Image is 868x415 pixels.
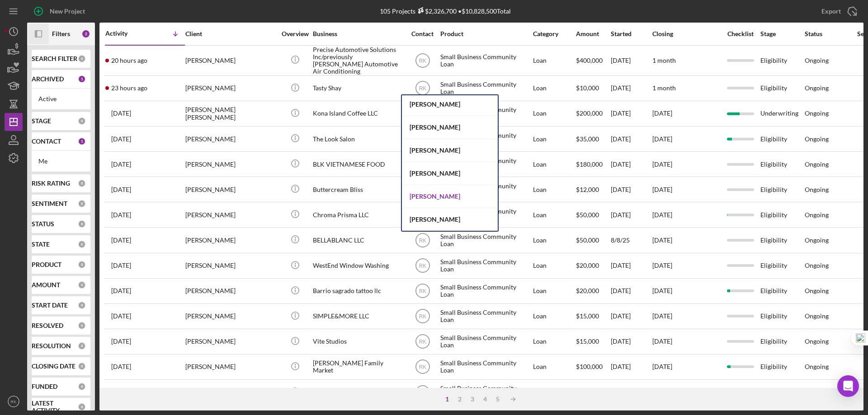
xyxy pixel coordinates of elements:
div: [DATE] [611,127,651,151]
b: Filters [52,30,70,37]
div: Me [38,158,84,165]
button: New Project [27,2,94,20]
div: 0 [78,403,86,411]
div: 0 [78,220,86,228]
div: [PERSON_NAME] [185,127,276,151]
div: [DATE] [611,380,651,404]
span: $50,000 [576,211,599,219]
div: The Look Salon [313,127,403,151]
text: RK [419,85,426,92]
div: 2 [453,396,466,403]
div: Eligibility [760,279,804,303]
b: FUNDED [32,383,57,390]
b: STATUS [32,220,54,228]
div: Eligibility [760,380,804,404]
time: 1 month [652,56,676,64]
time: 2025-08-12 20:46 [111,211,131,219]
div: Eligibility [760,127,804,151]
span: $400,000 [576,56,603,64]
div: [DATE] [611,203,651,227]
div: [DATE] [611,355,651,379]
div: [PERSON_NAME] [185,177,276,201]
div: Underwriting [760,102,804,126]
time: [DATE] [652,261,672,269]
time: 2025-10-13 20:58 [111,57,147,64]
div: Upper Level Maintenace [313,380,403,404]
text: RK [419,238,426,244]
time: 2025-08-26 01:51 [111,161,131,168]
div: Small Business Community Loan [440,279,531,303]
div: [PERSON_NAME] [402,185,498,208]
div: Loan [533,279,575,303]
div: Product [440,30,531,37]
div: Small Business Community Loan [440,228,531,252]
span: $35,000 [576,135,599,143]
div: Ongoing [805,363,829,370]
div: Activity [105,30,145,37]
div: Kona Island Coffee LLC [313,102,403,126]
time: [DATE] [652,287,672,294]
div: Eligibility [760,228,804,252]
div: 0 [78,382,86,391]
time: [DATE] [652,211,672,219]
div: Loan [533,46,575,75]
b: CLOSING DATE [32,363,75,370]
div: Client [185,30,276,37]
div: Export [821,2,841,20]
div: [DATE] [611,279,651,303]
div: 0 [78,322,86,330]
div: [DATE] [611,330,651,354]
div: [PERSON_NAME] [185,228,276,252]
div: [DATE] [611,102,651,126]
div: 0 [78,200,86,208]
div: [PERSON_NAME] [185,46,276,75]
time: [DATE] [652,160,672,168]
b: RISK RATING [32,180,70,187]
button: RK [5,392,23,410]
div: 0 [78,362,86,370]
div: Loan [533,304,575,328]
div: Eligibility [760,330,804,354]
div: [PERSON_NAME] [185,254,276,278]
div: Buttercream Bliss [313,177,403,201]
div: [DATE] [611,152,651,176]
time: 1 month [652,84,676,92]
div: Chroma Prisma LLC [313,203,403,227]
text: RK [419,57,426,64]
span: $20,000 [576,261,599,269]
div: [PERSON_NAME] [402,139,498,162]
div: Eligibility [760,152,804,176]
b: AMOUNT [32,281,60,289]
div: Closing [652,30,720,37]
time: [DATE] [652,337,672,345]
div: Ongoing [805,287,829,294]
div: BELLABLANC LLC [313,228,403,252]
div: Eligibility [760,203,804,227]
div: Barrio sagrado tattoo llc [313,279,403,303]
div: Eligibility [760,46,804,75]
span: $20,000 [576,287,599,294]
div: 0 [78,117,86,125]
div: 0 [78,261,86,269]
time: 2025-08-28 19:20 [111,135,131,143]
div: [DATE] [611,46,651,75]
div: New Project [50,2,85,20]
div: Tasty Shay [313,76,403,100]
div: Small Business Community Loan [440,355,531,379]
div: 5 [491,396,504,403]
div: Small Business Community Loan [440,304,531,328]
time: 2025-07-15 14:37 [111,338,131,345]
span: $100,000 [576,363,603,370]
div: 2 [81,29,90,38]
div: [PERSON_NAME] [402,116,498,139]
div: Loan [533,228,575,252]
button: Export [812,2,863,20]
div: Eligibility [760,177,804,201]
div: [PERSON_NAME] [185,355,276,379]
div: Ongoing [805,135,829,143]
div: 1 [78,75,86,83]
div: Ongoing [805,110,829,117]
div: 4 [479,396,491,403]
div: Ongoing [805,211,829,219]
div: SIMPLE&MORE LLC [313,304,403,328]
